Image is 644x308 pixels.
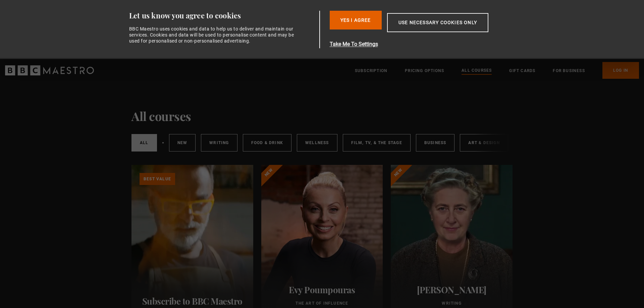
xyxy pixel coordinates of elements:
[602,62,639,79] a: Log In
[297,134,337,151] a: Wellness
[269,285,375,295] h2: Evy Poumpouras
[405,67,444,74] a: Pricing Options
[5,65,94,75] svg: BBC Maestro
[387,13,488,32] button: Use necessary cookies only
[140,173,175,185] p: Best value
[129,26,298,44] div: BBC Maestro uses cookies and data to help us to deliver and maintain our services. Cookies and da...
[355,67,387,74] a: Subscription
[243,134,291,151] a: Food & Drink
[330,11,382,29] button: Yes I Agree
[269,300,375,306] p: The Art of Influence
[129,11,317,20] div: Let us know you agree to cookies
[460,134,508,151] a: Art & Design
[416,134,455,151] a: Business
[343,134,411,151] a: Film, TV, & The Stage
[399,285,504,295] h2: [PERSON_NAME]
[131,109,191,123] h1: All courses
[355,62,639,79] nav: Primary
[131,134,157,151] a: All
[509,67,535,74] a: Gift Cards
[462,67,492,74] a: All Courses
[330,40,520,48] button: Take Me To Settings
[169,134,196,151] a: New
[553,67,585,74] a: For business
[399,300,504,306] p: Writing
[201,134,237,151] a: Writing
